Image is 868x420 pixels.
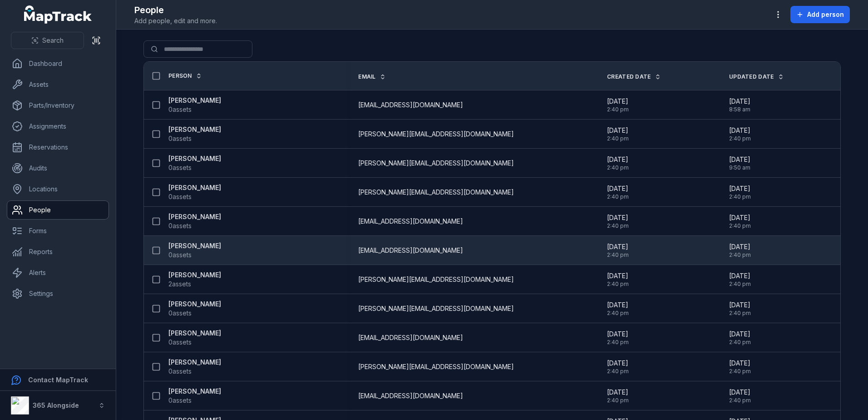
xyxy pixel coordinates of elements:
span: 2:40 pm [607,222,629,230]
span: 2:40 pm [607,310,629,317]
span: [DATE] [729,242,751,251]
span: 2:40 pm [607,280,629,288]
strong: [PERSON_NAME] [168,125,221,134]
a: Email [358,73,386,80]
a: [PERSON_NAME]0assets [168,358,221,376]
time: 09/09/2025, 2:40:55 pm [607,213,629,230]
a: Reports [7,243,108,261]
a: [PERSON_NAME]0assets [168,329,221,347]
strong: [PERSON_NAME] [168,358,221,367]
time: 09/09/2025, 2:40:55 pm [729,213,751,230]
span: 0 assets [168,105,192,114]
span: [DATE] [607,97,629,106]
a: Updated Date [729,73,784,80]
a: Created Date [607,73,661,80]
span: 0 assets [168,396,192,405]
strong: [PERSON_NAME] [168,270,221,280]
strong: [PERSON_NAME] [168,300,221,309]
span: 2:40 pm [729,339,751,346]
span: [DATE] [729,330,751,339]
a: Forms [7,222,108,240]
span: 2:40 pm [607,251,629,259]
span: [PERSON_NAME][EMAIL_ADDRESS][DOMAIN_NAME] [358,275,514,284]
span: 2 assets [168,280,191,289]
time: 09/09/2025, 2:40:55 pm [607,242,629,259]
h2: People [134,4,217,16]
span: Person [168,72,192,80]
a: Locations [7,180,108,198]
span: 0 assets [168,134,192,143]
span: Email [358,73,376,80]
a: Settings [7,285,108,303]
span: [DATE] [607,271,629,280]
span: 2:40 pm [729,193,751,200]
a: [PERSON_NAME]0assets [168,154,221,172]
span: [DATE] [729,126,751,135]
strong: [PERSON_NAME] [168,387,221,396]
time: 09/09/2025, 2:40:55 pm [607,330,629,346]
span: 8:58 am [729,106,750,113]
strong: [PERSON_NAME] [168,212,221,221]
a: [PERSON_NAME]0assets [168,183,221,201]
span: 2:40 pm [729,368,751,375]
time: 09/09/2025, 2:40:55 pm [607,155,629,171]
span: Add people, edit and more. [134,16,217,25]
a: Dashboard [7,55,108,73]
a: [PERSON_NAME]0assets [168,241,221,260]
time: 23/09/2025, 8:58:03 am [729,97,750,113]
span: 0 assets [168,221,192,230]
span: [PERSON_NAME][EMAIL_ADDRESS][DOMAIN_NAME] [358,188,514,197]
span: [PERSON_NAME][EMAIL_ADDRESS][DOMAIN_NAME] [358,159,514,168]
span: 0 assets [168,163,192,172]
span: 2:40 pm [729,397,751,404]
span: 0 assets [168,338,192,347]
strong: [PERSON_NAME] [168,154,221,163]
a: MapTrack [24,5,92,24]
span: 2:40 pm [607,164,629,171]
span: 2:40 pm [607,368,629,375]
span: [DATE] [607,242,629,251]
time: 09/09/2025, 2:40:55 pm [607,300,629,317]
a: Reservations [7,138,108,156]
span: 2:40 pm [729,251,751,259]
time: 09/09/2025, 2:40:55 pm [607,388,629,404]
span: Add person [807,10,844,19]
strong: Contact MapTrack [28,376,88,384]
a: [PERSON_NAME]0assets [168,387,221,405]
a: Alerts [7,264,108,282]
a: People [7,201,108,219]
span: [DATE] [607,155,629,164]
span: [EMAIL_ADDRESS][DOMAIN_NAME] [358,100,463,110]
strong: [PERSON_NAME] [168,241,221,250]
time: 09/09/2025, 2:40:55 pm [729,271,751,288]
a: [PERSON_NAME]0assets [168,212,221,230]
time: 09/09/2025, 2:40:55 pm [729,359,751,375]
span: 2:40 pm [729,280,751,288]
span: [PERSON_NAME][EMAIL_ADDRESS][DOMAIN_NAME] [358,304,514,313]
strong: [PERSON_NAME] [168,183,221,192]
time: 09/09/2025, 2:40:55 pm [729,300,751,317]
button: Search [11,32,84,49]
span: Created Date [607,73,651,80]
strong: [PERSON_NAME] [168,329,221,338]
span: Search [42,36,64,45]
time: 09/09/2025, 2:40:55 pm [729,126,751,142]
span: 0 assets [168,250,192,260]
a: Parts/Inventory [7,96,108,115]
a: [PERSON_NAME]0assets [168,96,221,114]
a: Person [168,72,202,80]
time: 09/09/2025, 2:40:55 pm [607,126,629,142]
span: [DATE] [729,97,750,106]
a: [PERSON_NAME]0assets [168,125,221,143]
a: Assets [7,75,108,94]
span: [PERSON_NAME][EMAIL_ADDRESS][DOMAIN_NAME] [358,130,514,139]
a: [PERSON_NAME]0assets [168,300,221,318]
strong: 365 Alongside [33,401,79,409]
span: [DATE] [729,388,751,397]
span: [DATE] [729,184,751,193]
span: [DATE] [729,300,751,310]
button: Add person [790,6,850,23]
span: [EMAIL_ADDRESS][DOMAIN_NAME] [358,217,463,226]
time: 18/09/2025, 9:50:49 am [729,155,750,171]
span: 2:40 pm [607,397,629,404]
